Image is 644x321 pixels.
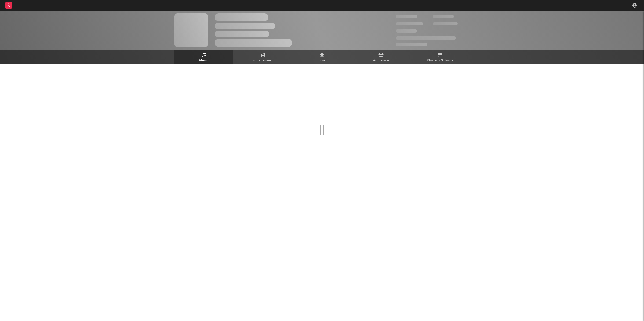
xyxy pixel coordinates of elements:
[396,29,417,33] span: 100,000
[396,15,417,18] span: 300,000
[252,57,274,64] span: Engagement
[319,57,325,64] span: Live
[292,50,352,64] a: Live
[396,43,427,46] span: Jump Score: 85.0
[433,15,454,18] span: 100,000
[352,50,411,64] a: Audience
[427,57,453,64] span: Playlists/Charts
[411,50,470,64] a: Playlists/Charts
[373,57,389,64] span: Audience
[174,50,233,64] a: Music
[396,36,456,40] span: 50,000,000 Monthly Listeners
[396,22,423,25] span: 50,000,000
[433,22,458,25] span: 1,000,000
[199,57,209,64] span: Music
[233,50,292,64] a: Engagement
